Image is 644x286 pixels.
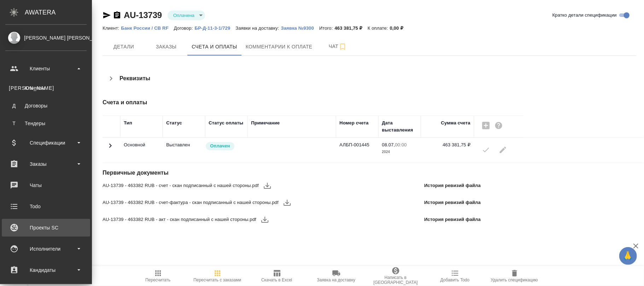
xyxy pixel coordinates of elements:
p: БР-Д-11-3-1/729 [195,25,236,31]
div: [PERSON_NAME] [PERSON_NAME] [5,34,87,42]
div: Кандидаты [5,265,87,275]
p: История ревизий файла [424,216,481,223]
span: 🙏 [622,249,634,263]
p: Заявки на доставку: [236,25,281,31]
div: Дата выставления [382,119,417,134]
p: История ревизий файла [424,182,481,189]
td: Основной [120,138,163,163]
div: Клиенты [5,63,87,74]
p: Банк России / CB RF [121,25,174,31]
td: АЛБП-001445 [336,138,378,163]
div: AWATERA [25,5,92,19]
button: Пересчитать с заказами [188,266,247,286]
button: Заявка №9300 [281,25,319,32]
button: Скачать в Excel [247,266,307,286]
div: Статус оплаты [209,119,243,127]
div: Спецификации [5,138,87,148]
span: AU-13739 - 463382 RUB - акт - скан подписанный с нашей стороны.pdf [103,216,256,223]
div: Клиенты [9,84,83,92]
a: [PERSON_NAME]Клиенты [5,81,87,95]
a: Проекты SC [2,219,90,237]
p: 08.07, [382,142,395,147]
span: Пересчитать с заказами [193,278,241,282]
span: Написать в [GEOGRAPHIC_DATA] [370,275,421,285]
div: Исполнители [5,244,87,254]
div: Примечание [251,119,280,127]
p: К оплате: [367,25,390,31]
span: Счета и оплаты [192,42,237,51]
button: Оплачена [171,12,197,18]
div: Заказы [5,159,87,169]
p: 463 381,75 ₽ [335,25,367,31]
span: Комментарии к оплате [246,42,313,51]
button: Пересчитать [128,266,188,286]
p: Итого: [319,25,335,31]
p: 00:00 [395,142,407,147]
a: ДДоговоры [5,99,87,113]
span: AU-13739 - 463382 RUB - счет - скан подписанный с нашей стороны.pdf [103,182,259,189]
button: 🙏 [619,247,637,265]
div: Тип [124,119,132,127]
div: Тендеры [9,120,83,127]
td: 463 381,75 ₽ [421,138,474,163]
h4: Счета и оплаты [103,98,483,107]
h4: Реквизиты [120,74,150,83]
p: Заявка №9300 [281,25,319,31]
div: Оплачена [168,11,205,20]
a: Todo [2,198,90,215]
div: Договоры [9,102,83,109]
div: Todo [5,201,87,212]
a: Чаты [2,176,90,194]
p: История ревизий файла [424,199,481,206]
a: БР-Д-11-3-1/729 [195,25,236,31]
span: Добавить Todo [440,278,469,282]
span: Заявка на доставку [317,278,355,282]
div: Статус [166,119,182,127]
p: 0,00 ₽ [390,25,408,31]
p: Все изменения в спецификации заблокированы [166,141,202,148]
button: Скопировать ссылку для ЯМессенджера [103,11,111,19]
p: Оплачен [210,142,230,150]
button: Удалить спецификацию [485,266,544,286]
div: Номер счета [340,119,369,127]
div: Чаты [5,180,87,191]
span: Toggle Row Expanded [106,146,115,151]
p: Договор: [174,25,195,31]
a: ТТендеры [5,116,87,130]
button: Добавить Todo [425,266,485,286]
a: AU-13739 [124,10,162,20]
span: Скачать в Excel [261,278,292,282]
div: Сумма счета [441,119,470,127]
div: Проекты SC [5,222,87,233]
span: Чат [321,42,355,51]
span: AU-13739 - 463382 RUB - счет-фактура - скан подписанный с нашей стороны.pdf [103,199,279,206]
button: Заявка на доставку [307,266,366,286]
p: 2024 [382,148,417,156]
svg: Подписаться [338,42,347,51]
span: Пересчитать [145,278,170,282]
span: Заказы [149,42,183,51]
p: Клиент: [103,25,121,31]
span: Удалить спецификацию [491,278,538,282]
button: Написать в [GEOGRAPHIC_DATA] [366,266,425,286]
span: Детали [107,42,141,51]
span: Кратко детали спецификации [552,12,617,19]
button: Скопировать ссылку [113,11,121,19]
h4: Первичные документы [103,169,483,177]
a: Банк России / CB RF [121,25,174,31]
